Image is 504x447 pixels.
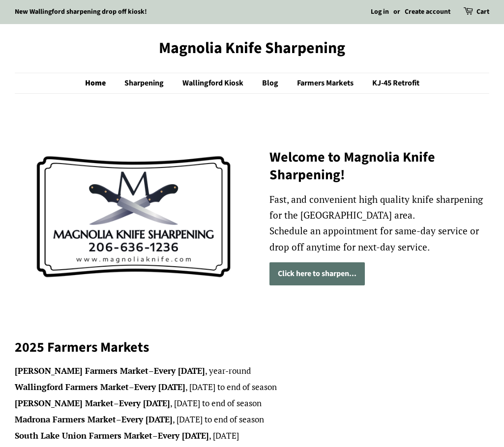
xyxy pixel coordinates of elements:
strong: Wallingford Farmers Market [15,381,129,392]
a: Sharpening [117,73,174,93]
a: Magnolia Knife Sharpening [15,39,489,57]
a: Blog [255,73,288,93]
li: – , [DATE] to end of season [15,413,489,427]
a: Create account [405,7,450,17]
li: – , [DATE] to end of season [15,380,489,394]
strong: Every [DATE] [121,414,173,425]
strong: [PERSON_NAME] Market [15,397,114,409]
strong: South Lake Union Farmers Market [15,430,152,441]
p: Fast, and convenient high quality knife sharpening for the [GEOGRAPHIC_DATA] area. Schedule an ap... [269,192,490,255]
a: Wallingford Kiosk [175,73,253,93]
a: New Wallingford sharpening drop off kiosk! [15,7,147,17]
h2: 2025 Farmers Markets [15,338,489,356]
a: Cart [476,6,489,18]
li: – , [DATE] to end of season [15,396,489,411]
strong: Every [DATE] [134,381,185,392]
strong: Every [DATE] [158,430,209,441]
strong: Madrona Farmers Market [15,414,116,425]
li: – , [DATE] [15,429,489,443]
li: – , year-round [15,364,489,378]
a: Log in [371,7,389,17]
strong: [PERSON_NAME] Farmers Market [15,365,148,376]
a: Click here to sharpen... [269,262,365,285]
strong: Every [DATE] [119,397,170,409]
a: Home [85,73,116,93]
h2: Welcome to Magnolia Knife Sharpening! [269,148,490,184]
a: Farmers Markets [290,73,363,93]
li: or [393,6,400,18]
strong: Every [DATE] [154,365,205,376]
a: KJ-45 Retrofit [365,73,419,93]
